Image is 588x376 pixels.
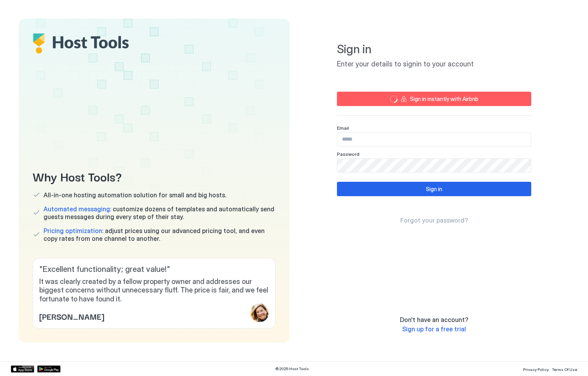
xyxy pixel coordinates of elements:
span: Don't have an account? [400,316,468,324]
span: adjust prices using our advanced pricing tool, and even copy rates from one channel to another. [44,227,276,242]
a: App Store [11,366,34,373]
span: customize dozens of templates and automatically send guests messages during every step of their s... [44,205,276,221]
a: Forgot your password? [400,216,468,225]
a: Google Play Store [37,366,61,373]
span: All-in-one hosting automation solution for small and big hosts. [44,191,226,199]
span: Password [337,151,359,157]
div: loading [390,95,398,103]
div: Sign in [426,185,442,193]
span: Privacy Policy [523,367,549,372]
div: profile [250,303,269,322]
span: [PERSON_NAME] [39,310,104,322]
span: Pricing optimization: [44,227,103,235]
input: Input Field [337,159,531,172]
button: Sign in [337,182,531,196]
span: Sign in [337,42,531,57]
span: Enter your details to signin to your account [337,60,531,69]
input: Input Field [337,133,531,146]
a: Sign up for a free trial [402,325,466,333]
span: Terms Of Use [552,367,577,372]
a: Terms Of Use [552,365,577,373]
span: Forgot your password? [400,216,468,224]
span: Why Host Tools? [33,167,276,185]
span: Email [337,125,349,131]
button: loadingSign in instantly with Airbnb [337,92,531,106]
span: Automated messaging: [44,205,111,213]
a: Privacy Policy [523,365,549,373]
span: " Excellent functionality; great value! " [39,265,269,274]
span: © 2025 Host Tools [275,366,309,371]
span: It was clearly created by a fellow property owner and addresses our biggest concerns without unne... [39,277,269,304]
div: Sign in instantly with Airbnb [410,95,478,103]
